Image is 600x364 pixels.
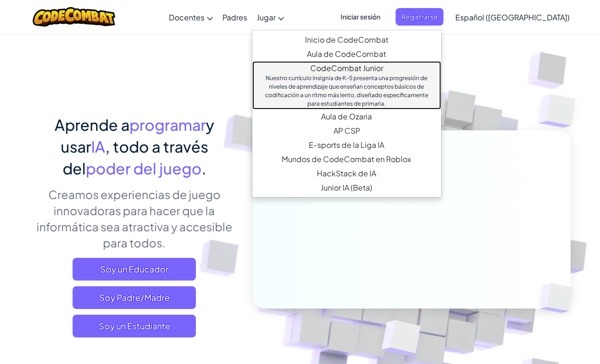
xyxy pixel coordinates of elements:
a: Soy un Educador [73,258,196,281]
span: Jugar [257,12,276,22]
span: Español ([GEOGRAPHIC_DATA]) [455,12,570,22]
div: Nuestro currículo insignia de K-5 presenta una progresión de niveles de aprendizaje que enseñan c... [262,74,432,108]
a: Docentes [164,4,218,30]
button: Iniciar sesión [335,8,386,26]
a: Jugar [252,4,289,30]
a: Soy Padre/Madre [73,286,196,309]
a: Aula de CodeCombat [252,47,441,61]
a: E-sports de la Liga IAUna épica plataforma de esports de codificación competitiva que fomenta la ... [252,138,441,152]
span: Docentes [169,12,204,22]
span: poder del juego [86,159,202,178]
img: Overlap cubes [524,264,595,333]
a: Junior IA (Beta)Introduce la IA generativa multimodal en una plataforma simple e intuitiva diseña... [252,181,441,195]
a: HackStack de IALa primera herramienta de acompañante de IA generativa diseñada específicamente pa... [252,166,441,181]
span: . [202,159,206,178]
a: Inicio de CodeCombatCon acceso a los 530 niveles y características exclusivas como mascotas, artí... [252,33,441,47]
p: Creamos experiencias de juego innovadoras para hacer que la informática sea atractiva y accesible... [30,186,239,251]
img: CodeCombat logo [33,7,116,27]
a: CodeCombat JuniorNuestro currículo insignia de K-5 presenta una progresión de niveles de aprendiz... [252,61,441,109]
a: Aula de OzariaUna narrativa de codificación encantadora que establece los fundamentos de la infor... [252,109,441,124]
button: Soy un Estudiante [73,315,196,337]
span: IA [91,137,105,156]
a: AP CSPAprobado por el College Board, nuestro plan de estudios de AP CSP proporciona herramientas ... [252,124,441,138]
span: , todo a través del [63,137,208,178]
a: Mundos de CodeCombat en RobloxEste MMORPG enseña a programar en Lua y proporciona una plataforma ... [252,152,441,166]
a: Padres [218,4,252,30]
span: programar [129,115,206,134]
span: Aprende a [55,115,129,134]
button: Registrarse [396,8,443,26]
a: Español ([GEOGRAPHIC_DATA]) [451,4,574,30]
